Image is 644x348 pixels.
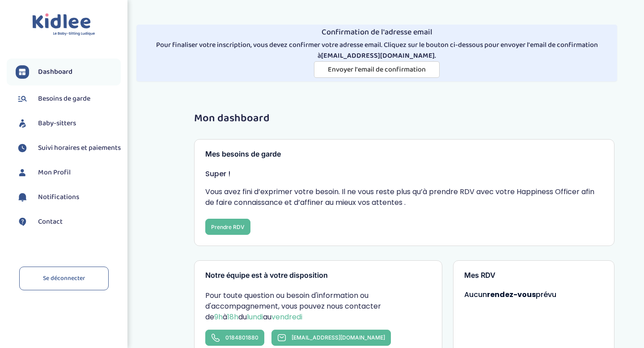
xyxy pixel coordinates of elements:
[205,150,603,158] h3: Mes besoins de garde
[292,334,385,341] span: [EMAIL_ADDRESS][DOMAIN_NAME]
[140,28,614,37] h4: Confirmation de l'adresse email
[464,272,604,280] h3: Mes RDV
[19,267,109,290] a: Se déconnecter
[247,312,263,322] span: lundi
[38,93,90,104] span: Besoins de garde
[225,334,258,341] span: 0184801880
[16,65,121,79] a: Dashboard
[16,166,29,179] img: profil.svg
[140,40,614,61] p: Pour finaliser votre inscription, vous devez confirmer votre adresse email. Cliquez sur le bouton...
[464,289,556,300] span: Aucun prévu
[32,13,95,36] img: logo.svg
[16,117,29,130] img: babysitters.svg
[205,290,431,323] p: Pour toute question ou besoin d'information ou d'accompagnement, vous pouvez nous contacter de à ...
[16,92,29,106] img: besoin.svg
[205,187,603,208] p: Vous avez fini d’exprimer votre besoin. Il ne vous reste plus qu’à prendre RDV avec votre Happine...
[214,312,223,322] span: 9h
[16,117,121,130] a: Baby-sitters
[38,67,72,77] span: Dashboard
[16,141,29,155] img: suivihoraire.svg
[205,330,264,346] a: 0184801880
[16,191,29,204] img: notification.svg
[16,191,121,204] a: Notifications
[16,92,121,106] a: Besoins de garde
[38,118,76,129] span: Baby-sitters
[328,64,426,75] span: Envoyer l'email de confirmation
[205,169,603,179] p: Super !
[38,192,79,203] span: Notifications
[314,61,440,78] button: Envoyer l'email de confirmation
[38,216,63,227] span: Contact
[227,312,238,322] span: 18h
[205,272,431,280] h3: Notre équipe est à votre disposition
[194,113,614,124] h1: Mon dashboard
[487,289,536,300] strong: rendez-vous
[16,215,29,229] img: contact.svg
[16,65,29,79] img: dashboard.svg
[271,312,302,322] span: vendredi
[205,219,250,235] button: Prendre RDV
[16,215,121,229] a: Contact
[38,167,71,178] span: Mon Profil
[16,141,121,155] a: Suivi horaires et paiements
[16,166,121,179] a: Mon Profil
[321,50,435,61] strong: [EMAIL_ADDRESS][DOMAIN_NAME]
[271,330,391,346] a: [EMAIL_ADDRESS][DOMAIN_NAME]
[38,143,121,153] span: Suivi horaires et paiements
